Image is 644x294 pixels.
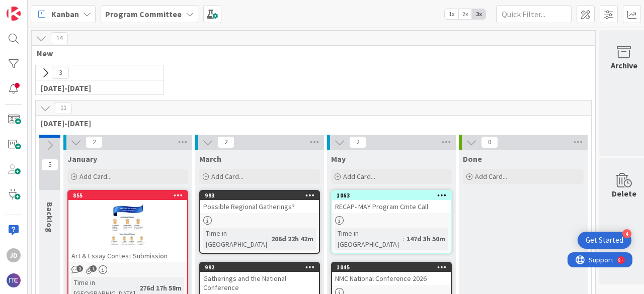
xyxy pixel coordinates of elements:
span: 1 [90,265,97,272]
span: 14 [51,32,68,44]
div: 1063 [337,192,451,199]
div: Possible Regional Gatherings? [200,200,319,213]
span: : [135,282,137,293]
span: : [403,233,404,244]
div: Jd [7,248,21,262]
span: 2024-2025 [41,118,579,128]
div: Time in [GEOGRAPHIC_DATA] [335,228,403,250]
div: Art & Essay Contest Submission [68,249,187,262]
div: Get Started [586,235,623,245]
div: Archive [611,59,637,71]
span: 3x [472,9,486,19]
div: 992 [200,263,319,272]
div: 1045 [337,264,451,271]
div: Gatherings and the National Conference [200,272,319,294]
span: Add Card... [343,172,375,181]
span: March [199,154,221,164]
div: 993 [205,192,319,199]
img: Visit kanbanzone.com [7,7,21,21]
div: 993Possible Regional Gatherings? [200,191,319,213]
input: Quick Filter... [496,5,572,23]
span: 5 [41,159,58,171]
b: Program Committee [105,9,182,19]
span: 11 [55,102,72,114]
span: : [267,233,269,244]
div: 276d 17h 58m [137,282,184,293]
div: NMC National Conference 2026 [332,272,451,285]
span: Add Card... [79,172,112,181]
span: 0 [481,136,498,148]
span: 2 [86,136,103,148]
span: 2 [349,136,366,148]
div: 206d 22h 42m [269,233,316,244]
span: 2x [458,9,472,19]
span: 2025-2026 [41,83,151,93]
div: Open Get Started checklist, remaining modules: 4 [578,232,631,249]
span: Kanban [51,8,79,20]
div: 992Gatherings and the National Conference [200,263,319,294]
div: 993 [200,191,319,200]
span: New [37,48,583,58]
div: 4 [622,229,631,238]
div: 855 [73,192,187,199]
span: 1x [445,9,458,19]
span: 2 [217,136,234,148]
div: 1045NMC National Conference 2026 [332,263,451,285]
div: 855Art & Essay Contest Submission [68,191,187,262]
div: RECAP- MAY Program Cmte Call [332,200,451,213]
div: 992 [205,264,319,271]
div: 147d 3h 50m [404,233,448,244]
img: avatar [7,273,21,287]
div: Delete [612,187,636,200]
span: 1 [76,265,83,272]
div: 1063 [332,191,451,200]
div: 1045 [332,263,451,272]
span: Backlog [45,202,55,233]
span: January [67,154,97,164]
div: Time in [GEOGRAPHIC_DATA] [203,228,267,250]
div: 1063RECAP- MAY Program Cmte Call [332,191,451,213]
span: Support [21,2,46,14]
span: Add Card... [475,172,507,181]
span: 3 [52,67,69,79]
div: 9+ [51,4,56,12]
span: May [331,154,346,164]
span: Add Card... [211,172,244,181]
span: Done [463,154,482,164]
div: 855 [68,191,187,200]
